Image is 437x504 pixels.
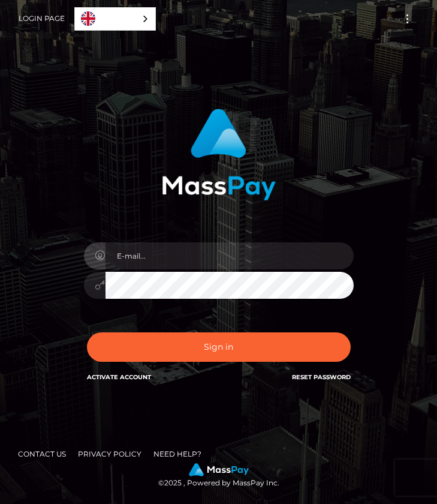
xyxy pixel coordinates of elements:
a: English [75,8,155,30]
button: Sign in [87,332,351,362]
input: E-mail... [106,242,354,269]
a: Activate Account [87,373,151,381]
button: Toggle navigation [396,11,418,27]
img: MassPay [189,463,249,476]
a: Reset Password [292,373,351,381]
a: Login Page [19,6,65,31]
div: © 2025 , Powered by MassPay Inc. [9,463,428,490]
img: MassPay Login [162,109,276,200]
a: Privacy Policy [73,445,146,463]
a: Need Help? [149,445,206,463]
aside: Language selected: English [74,7,156,31]
a: Contact Us [13,445,71,463]
div: Language [74,7,156,31]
